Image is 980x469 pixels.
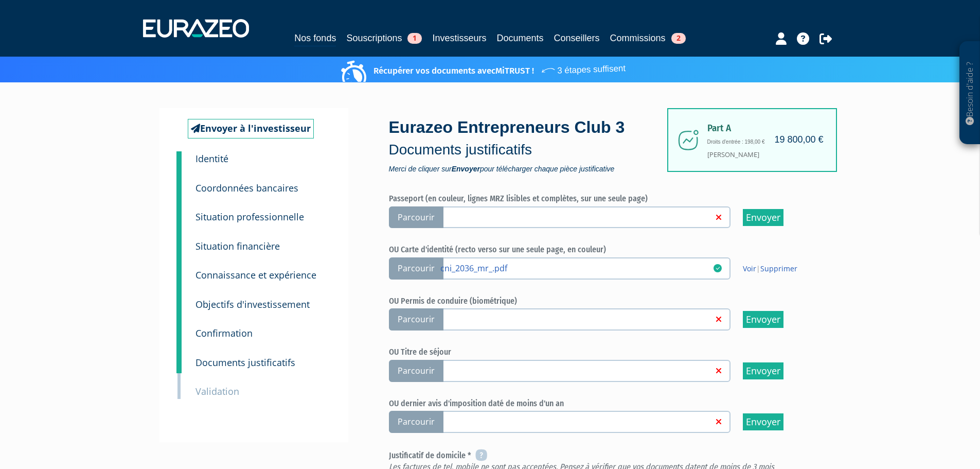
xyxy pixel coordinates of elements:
p: Besoin d'aide ? [964,47,976,140]
small: Validation [195,385,239,397]
a: 5 [176,254,182,286]
a: Voir [743,264,756,273]
h6: OU dernier avis d'imposition daté de moins d'un an [389,399,816,408]
span: Parcourir [389,411,443,433]
a: Nos fonds [294,31,336,47]
p: Documents justificatifs [389,140,672,160]
a: 7 [176,312,182,344]
span: Merci de cliquer sur pour télécharger chaque pièce justificative [389,165,672,172]
div: Eurazeo Entrepreneurs Club 3 [389,116,672,172]
span: Parcourir [389,257,443,280]
a: Commissions2 [610,31,686,45]
a: 4 [176,225,182,257]
a: Conseillers [554,31,600,45]
a: 6 [176,283,182,315]
h6: OU Permis de conduire (biométrique) [389,297,816,306]
small: Objectifs d'investissement [195,298,310,310]
h6: OU Carte d'identité (recto verso sur une seule page, en couleur) [389,245,816,254]
input: Envoyer [743,362,783,379]
a: Supprimer [760,264,797,273]
a: cni_2036_mr_.pdf [440,263,714,273]
span: | [743,264,797,274]
a: 8 [176,341,182,373]
small: Confirmation [195,327,253,339]
i: 18/09/2025 17:26 [714,264,722,272]
span: Parcourir [389,360,443,382]
span: 3 étapes suffisent [540,57,626,78]
span: 1 [407,33,422,44]
a: Souscriptions1 [346,31,422,45]
small: Connaissance et expérience [195,269,316,281]
a: MiTRUST ! [495,65,534,76]
a: Documents [497,31,544,45]
small: Situation professionnelle [195,211,304,223]
span: 2 [671,33,686,44]
a: 2 [176,167,182,199]
p: Récupérer vos documents avec [344,59,626,77]
small: Identité [195,152,228,165]
small: Documents justificatifs [195,356,295,369]
small: Situation financière [195,240,280,252]
input: Envoyer [743,311,783,328]
input: Envoyer [743,413,783,430]
span: Parcourir [389,206,443,229]
a: Envoyer à l'investisseur [188,119,314,138]
small: Coordonnées bancaires [195,182,298,194]
a: 1 [176,151,182,172]
input: Envoyer [743,209,783,226]
span: Parcourir [389,308,443,331]
strong: Envoyer [452,165,480,173]
a: 3 [176,196,182,228]
h6: Passeport (en couleur, lignes MRZ lisibles et complètes, sur une seule page) [389,194,816,203]
img: 1732889491-logotype_eurazeo_blanc_rvb.png [143,19,249,38]
h6: OU Titre de séjour [389,348,816,357]
a: Investisseurs [432,31,486,45]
